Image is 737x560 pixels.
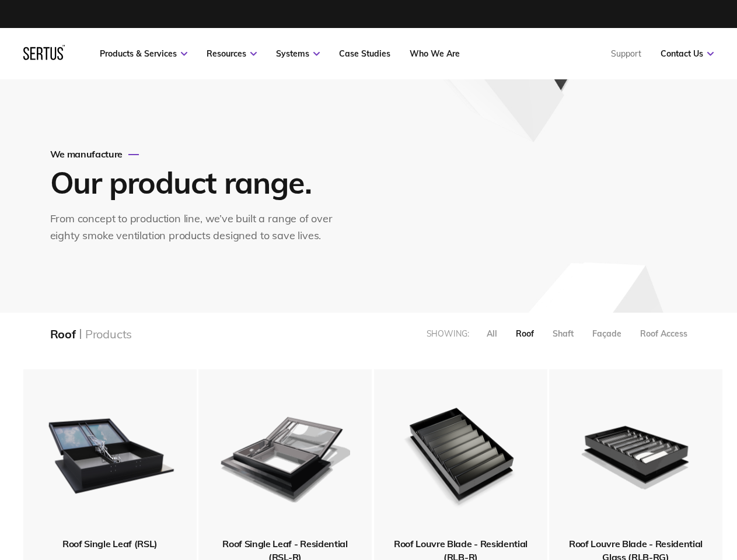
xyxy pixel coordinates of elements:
[50,163,342,201] h1: Our product range.
[487,328,497,339] div: All
[553,328,574,339] div: Shaft
[85,327,132,341] div: Products
[427,328,469,339] div: Showing:
[592,328,621,339] div: Façade
[339,48,390,59] a: Case Studies
[661,48,714,59] a: Contact Us
[50,211,345,244] div: From concept to production line, we’ve built a range of over eighty smoke ventilation products de...
[276,48,320,59] a: Systems
[527,425,737,560] iframe: Chat Widget
[100,48,187,59] a: Products & Services
[516,328,534,339] div: Roof
[62,538,158,549] span: Roof Single Leaf (RSL)
[410,48,460,59] a: Who We Are
[50,327,76,341] div: Roof
[50,148,345,160] div: We manufacture
[207,48,257,59] a: Resources
[640,328,687,339] div: Roof Access
[611,48,641,59] a: Support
